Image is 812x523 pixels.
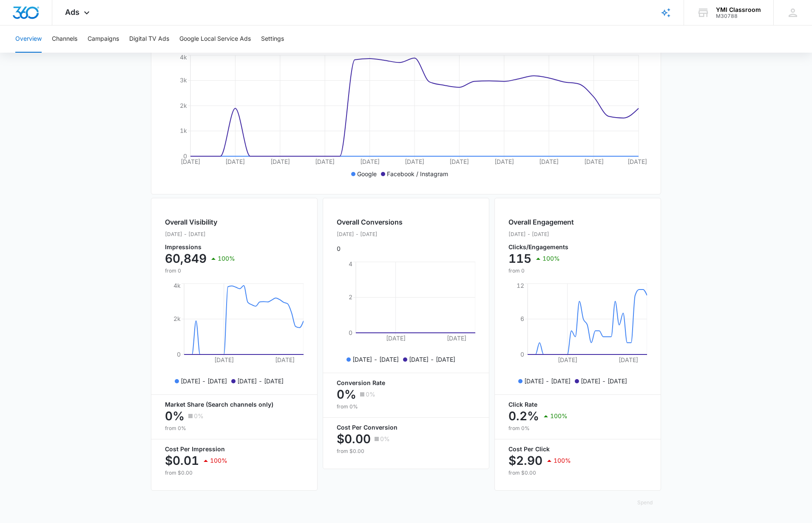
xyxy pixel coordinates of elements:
tspan: 4k [180,53,187,61]
button: Spend [629,492,661,513]
tspan: [DATE] [275,356,295,363]
p: [DATE] - [DATE] [237,377,284,385]
p: [DATE] - [DATE] [508,231,574,238]
tspan: 0 [349,329,352,336]
p: [DATE] - [DATE] [337,231,403,238]
p: [DATE] - [DATE] [352,355,399,364]
p: from 0 [508,267,574,275]
tspan: [DATE] [584,158,604,165]
tspan: 4 [349,260,352,267]
tspan: [DATE] [405,158,424,165]
p: $2.90 [508,454,542,467]
tspan: [DATE] [449,158,469,165]
p: Facebook / Instagram [387,169,448,178]
p: Google [357,169,377,178]
h2: Overall Visibility [165,217,235,227]
tspan: [DATE] [181,158,200,165]
span: Ads [65,8,79,17]
tspan: 6 [520,315,524,322]
tspan: [DATE] [225,158,245,165]
p: $0.01 [165,454,199,467]
p: from $0.00 [165,469,304,477]
p: Conversion Rate [337,380,475,386]
tspan: 4k [173,282,181,289]
p: 0% [366,391,375,397]
p: [DATE] - [DATE] [165,231,235,238]
tspan: 0 [520,351,524,358]
h2: Overall Engagement [508,217,574,227]
p: from 0% [165,425,304,432]
p: from $0.00 [337,447,475,455]
p: Cost Per Click [508,446,647,452]
p: [DATE] - [DATE] [181,377,227,385]
tspan: 2 [349,293,352,301]
p: from 0% [337,403,475,411]
p: Cost Per Impression [165,446,304,452]
tspan: [DATE] [627,158,647,165]
button: Settings [261,25,284,53]
p: 0.2% [508,409,539,423]
tspan: [DATE] [315,158,335,165]
div: account id [716,13,761,19]
p: Impressions [165,244,235,250]
p: 0% [337,388,356,401]
p: Cost Per Conversion [337,425,475,430]
tspan: [DATE] [447,335,466,342]
div: account name [716,6,761,13]
tspan: [DATE] [214,356,234,363]
div: 0 [337,217,403,253]
tspan: [DATE] [619,356,638,363]
p: Market Share (Search channels only) [165,402,304,408]
button: Overview [15,25,42,53]
tspan: [DATE] [558,356,577,363]
tspan: 3k [180,76,187,84]
tspan: [DATE] [494,158,514,165]
h2: Overall Conversions [337,217,403,227]
p: Click Rate [508,402,647,408]
p: $0.00 [337,432,371,446]
tspan: [DATE] [539,158,559,165]
p: 100% [550,413,568,419]
tspan: 0 [177,351,181,358]
p: [DATE] - [DATE] [409,355,455,364]
tspan: [DATE] [386,335,406,342]
tspan: 12 [517,282,524,289]
p: 60,849 [165,252,207,265]
p: 0% [194,413,204,419]
button: Campaigns [88,25,119,53]
p: 0% [380,436,390,442]
button: Google Local Service Ads [179,25,251,53]
p: 100% [542,256,560,261]
button: Digital TV Ads [129,25,169,53]
tspan: 1k [180,127,187,134]
tspan: [DATE] [270,158,290,165]
p: 115 [508,252,531,265]
p: 100% [554,458,571,464]
p: 100% [210,458,227,464]
button: Channels [52,25,77,53]
p: from $0.00 [508,469,647,477]
tspan: 0 [183,152,187,160]
p: 100% [218,256,235,261]
p: [DATE] - [DATE] [524,377,571,385]
tspan: 2k [173,315,181,322]
p: 0% [165,409,185,423]
p: from 0 [165,267,235,275]
tspan: 2k [180,102,187,109]
p: from 0% [508,425,647,432]
tspan: [DATE] [360,158,380,165]
p: [DATE] - [DATE] [581,377,627,385]
p: Clicks/Engagements [508,244,574,250]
